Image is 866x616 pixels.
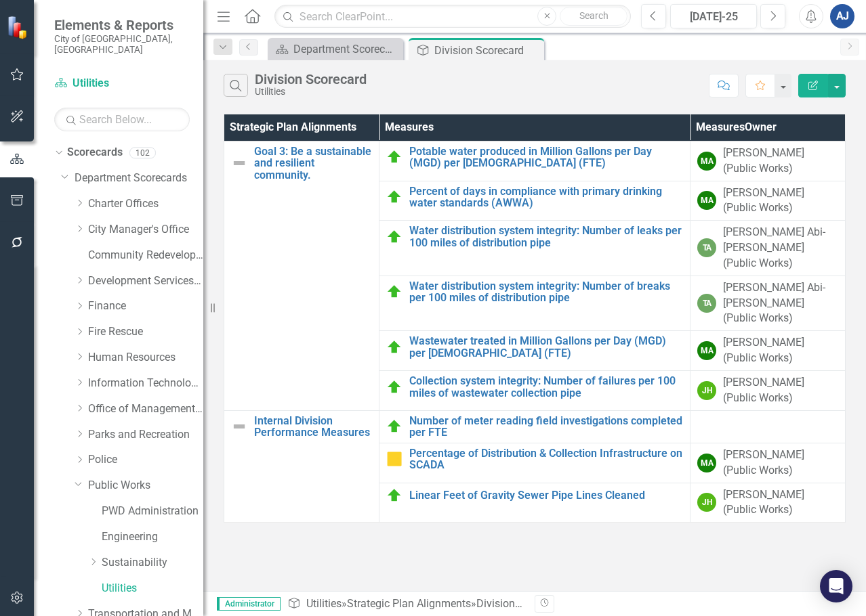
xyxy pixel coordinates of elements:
[129,147,156,158] div: 102
[102,581,203,596] a: Utilities
[386,451,403,467] img: Monitoring Progress
[254,146,372,181] a: Goal 3: Be a sustainable and resilient community.
[409,185,683,209] a: Percent of days in compliance with primary drinking water standards (AWWA)
[7,16,30,39] img: ClearPoint Strategy
[231,155,247,171] img: Not Defined
[409,146,683,169] a: Potable water produced in Million Gallons per Day (MGD) per [DEMOGRAPHIC_DATA] (FTE)
[690,370,846,410] td: Double-Click to Edit
[409,375,683,399] a: Collection system integrity: Number of failures per 100 miles of wastewater collection pipe
[347,597,471,610] a: Strategic Plan Alignments
[67,145,123,160] a: Scorecards
[88,350,203,366] a: Human Resources
[697,341,716,360] div: MA
[255,72,367,87] div: Division Scorecard
[386,379,403,395] img: Proceeding as Planned
[697,191,716,210] div: MA
[697,493,716,512] div: JH
[54,108,190,131] input: Search Below...
[293,41,400,58] div: Department Scorecard
[88,222,203,238] a: City Manager's Office
[54,17,190,33] span: Elements & Reports
[88,376,203,391] a: Information Technology Services
[409,225,683,248] a: Water distribution system integrity: Number of leaks per 100 miles of distribution pipe
[386,229,403,245] img: Proceeding as Planned
[379,276,690,331] td: Double-Click to Edit Right Click for Context Menu
[690,141,846,181] td: Double-Click to Edit
[379,370,690,410] td: Double-Click to Edit Right Click for Context Menu
[88,196,203,212] a: Charter Offices
[254,415,372,439] a: Internal Division Performance Measures
[88,273,203,289] a: Development Services Department
[690,483,846,523] td: Double-Click to Edit
[54,76,190,91] a: Utilities
[88,478,203,493] a: Public Works
[379,141,690,181] td: Double-Click to Edit Right Click for Context Menu
[255,87,367,97] div: Utilities
[690,331,846,371] td: Double-Click to Edit
[379,181,690,221] td: Double-Click to Edit Right Click for Context Menu
[379,410,690,443] td: Double-Click to Edit Right Click for Context Menu
[830,4,854,28] button: AJ
[379,221,690,276] td: Double-Click to Edit Right Click for Context Menu
[88,452,203,468] a: Police
[75,171,203,186] a: Department Scorecards
[723,447,838,479] div: [PERSON_NAME] (Public Works)
[409,447,683,471] a: Percentage of Distribution & Collection Infrastructure on SCADA
[560,7,627,26] button: Search
[409,335,683,359] a: Wastewater treated in Million Gallons per Day (MGD) per [DEMOGRAPHIC_DATA] (FTE)
[675,9,752,25] div: [DATE]-25
[224,410,379,523] td: Double-Click to Edit Right Click for Context Menu
[723,487,838,519] div: [PERSON_NAME] (Public Works)
[386,339,403,355] img: Proceeding as Planned
[231,418,247,435] img: Not Defined
[434,42,541,59] div: Division Scorecard
[579,10,609,21] span: Search
[386,284,403,300] img: Proceeding as Planned
[271,41,400,58] a: Department Scorecard
[386,149,403,165] img: Proceeding as Planned
[88,427,203,443] a: Parks and Recreation
[690,410,846,443] td: Double-Click to Edit
[102,555,203,571] a: Sustainability
[217,597,281,611] span: Administrator
[723,375,838,406] div: [PERSON_NAME] (Public Works)
[102,529,203,545] a: Engineering
[820,570,852,602] div: Open Intercom Messenger
[386,189,403,205] img: Proceeding as Planned
[386,418,403,435] img: Proceeding as Planned
[723,185,838,217] div: [PERSON_NAME] (Public Works)
[102,504,203,519] a: PWD Administration
[306,597,342,610] a: Utilities
[88,324,203,340] a: Fire Rescue
[409,280,683,304] a: Water distribution system integrity: Number of breaks per 100 miles of distribution pipe
[690,181,846,221] td: Double-Click to Edit
[670,4,757,28] button: [DATE]-25
[379,331,690,371] td: Double-Click to Edit Right Click for Context Menu
[723,146,838,177] div: [PERSON_NAME] (Public Works)
[54,33,190,56] small: City of [GEOGRAPHIC_DATA], [GEOGRAPHIC_DATA]
[287,596,524,612] div: » »
[476,597,566,610] div: Division Scorecard
[723,225,838,271] div: [PERSON_NAME] Abi-[PERSON_NAME] (Public Works)
[274,5,631,28] input: Search ClearPoint...
[697,294,716,313] div: TA
[224,141,379,410] td: Double-Click to Edit Right Click for Context Menu
[379,443,690,483] td: Double-Click to Edit Right Click for Context Menu
[697,238,716,257] div: TA
[723,280,838,327] div: [PERSON_NAME] Abi-[PERSON_NAME] (Public Works)
[690,221,846,276] td: Double-Click to Edit
[690,443,846,483] td: Double-Click to Edit
[379,483,690,523] td: Double-Click to Edit Right Click for Context Menu
[409,415,683,439] a: Number of meter reading field investigations completed per FTE
[723,335,838,366] div: [PERSON_NAME] (Public Works)
[697,152,716,171] div: MA
[697,381,716,400] div: JH
[690,276,846,331] td: Double-Click to Edit
[88,299,203,314] a: Finance
[697,454,716,472] div: MA
[88,248,203,263] a: Community Redevelopment Agency
[88,401,203,417] a: Office of Management and Budget
[409,489,683,502] a: Linear Feet of Gravity Sewer Pipe Lines Cleaned
[386,487,403,504] img: Proceeding as Planned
